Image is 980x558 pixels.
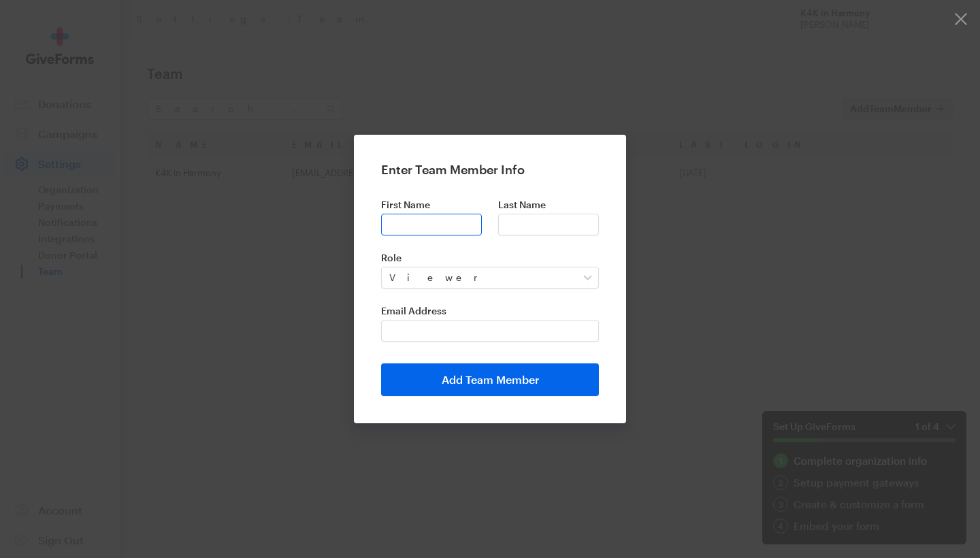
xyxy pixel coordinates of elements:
[381,252,599,264] label: Role
[381,162,599,177] h2: Enter Team Member Info
[381,363,599,396] button: Add Team Member
[498,199,599,211] label: Last Name
[381,199,482,211] label: First Name
[381,305,599,317] label: Email Address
